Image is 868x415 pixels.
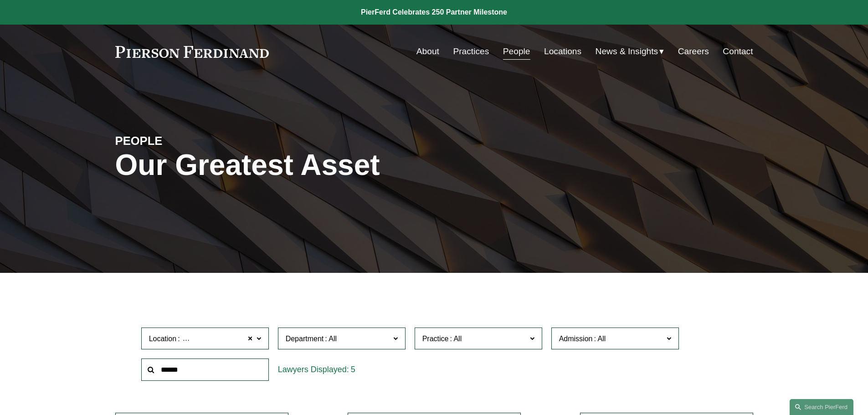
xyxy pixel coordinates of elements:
a: People [503,43,530,60]
a: folder dropdown [596,43,664,60]
span: Location [149,335,177,343]
a: Careers [678,43,709,60]
span: 5 [351,365,355,374]
h1: Our Greatest Asset [115,149,540,182]
span: Practice [422,335,449,343]
span: Admission [559,335,593,343]
span: [GEOGRAPHIC_DATA] [181,333,257,345]
a: Practices [453,43,489,60]
a: Locations [544,43,581,60]
a: Search this site [790,399,853,415]
span: Department [286,335,324,343]
span: News & Insights [596,44,658,60]
a: About [416,43,439,60]
a: Contact [723,43,753,60]
h4: PEOPLE [115,133,275,148]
